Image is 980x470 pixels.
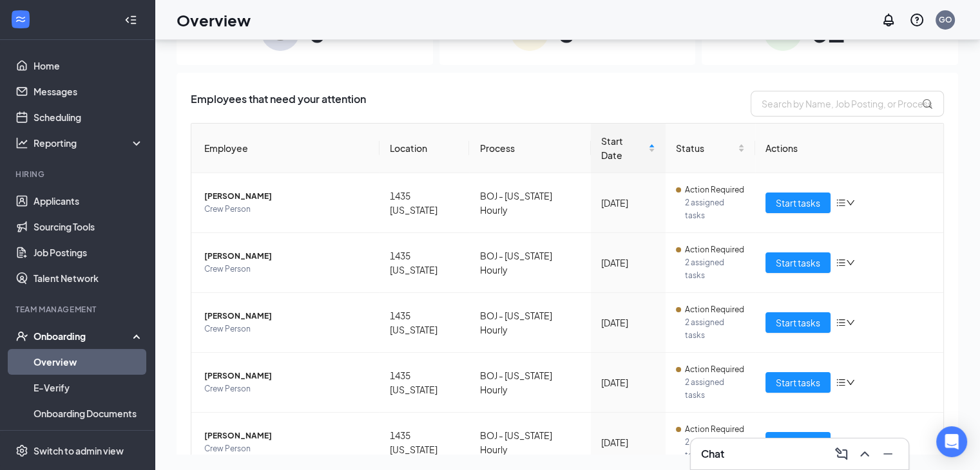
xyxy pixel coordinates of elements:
[34,400,144,426] a: Onboarding Documents
[755,124,943,173] th: Actions
[34,53,144,79] a: Home
[34,444,124,457] div: Switch to admin view
[878,444,898,464] button: Minimize
[836,317,846,328] span: bars
[34,240,144,265] a: Job Postings
[34,104,144,130] a: Scheduling
[380,124,470,173] th: Location
[685,316,745,342] span: 2 assigned tasks
[469,173,590,233] td: BOJ - [US_STATE] Hourly
[34,79,144,104] a: Messages
[204,250,369,263] span: [PERSON_NAME]
[34,349,144,375] a: Overview
[765,432,831,453] button: Start tasks
[685,256,745,282] span: 2 assigned tasks
[846,318,855,327] span: down
[776,315,820,330] span: Start tasks
[34,265,144,291] a: Talent Network
[776,196,820,210] span: Start tasks
[685,423,744,436] span: Action Required
[204,310,369,323] span: [PERSON_NAME]
[601,256,655,270] div: [DATE]
[836,258,846,268] span: bars
[204,190,369,203] span: [PERSON_NAME]
[751,91,944,117] input: Search by Name, Job Posting, or Process
[34,426,144,452] a: Activity log
[380,293,470,353] td: 1435 [US_STATE]
[469,353,590,413] td: BOJ - [US_STATE] Hourly
[601,134,646,162] span: Start Date
[685,183,744,196] span: Action Required
[14,13,27,26] svg: WorkstreamLogo
[836,198,846,208] span: bars
[854,444,875,464] button: ChevronUp
[601,375,655,390] div: [DATE]
[15,330,28,343] svg: UserCheck
[380,353,470,413] td: 1435 [US_STATE]
[685,376,745,402] span: 2 assigned tasks
[15,136,28,149] svg: Analysis
[15,169,141,180] div: Hiring
[765,193,831,213] button: Start tasks
[765,312,831,333] button: Start tasks
[880,446,896,462] svg: Minimize
[666,124,756,173] th: Status
[685,196,745,222] span: 2 assigned tasks
[765,372,831,393] button: Start tasks
[469,293,590,353] td: BOJ - [US_STATE] Hourly
[857,446,872,462] svg: ChevronUp
[685,243,744,256] span: Action Required
[380,173,470,233] td: 1435 [US_STATE]
[601,435,655,449] div: [DATE]
[776,256,820,270] span: Start tasks
[765,252,831,273] button: Start tasks
[701,447,724,461] h3: Chat
[909,12,925,28] svg: QuestionInfo
[685,303,744,316] span: Action Required
[15,304,141,315] div: Team Management
[177,9,251,31] h1: Overview
[685,436,745,462] span: 2 assigned tasks
[939,14,952,25] div: GO
[34,330,133,343] div: Onboarding
[836,437,846,447] span: bars
[34,214,144,240] a: Sourcing Tools
[204,203,369,216] span: Crew Person
[34,375,144,400] a: E-Verify
[34,188,144,214] a: Applicants
[836,377,846,388] span: bars
[204,323,369,335] span: Crew Person
[204,382,369,395] span: Crew Person
[601,196,655,210] div: [DATE]
[776,435,820,449] span: Start tasks
[469,124,590,173] th: Process
[191,124,380,173] th: Employee
[380,233,470,293] td: 1435 [US_STATE]
[204,370,369,382] span: [PERSON_NAME]
[204,263,369,276] span: Crew Person
[676,141,736,155] span: Status
[846,378,855,387] span: down
[846,198,855,207] span: down
[685,363,744,376] span: Action Required
[34,136,144,149] div: Reporting
[601,315,655,330] div: [DATE]
[776,375,820,390] span: Start tasks
[204,429,369,442] span: [PERSON_NAME]
[846,258,855,267] span: down
[831,444,852,464] button: ComposeMessage
[936,426,967,457] div: Open Intercom Messenger
[124,14,137,26] svg: Collapse
[204,442,369,455] span: Crew Person
[15,444,28,457] svg: Settings
[191,91,366,117] span: Employees that need your attention
[881,12,896,28] svg: Notifications
[834,446,849,462] svg: ComposeMessage
[469,233,590,293] td: BOJ - [US_STATE] Hourly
